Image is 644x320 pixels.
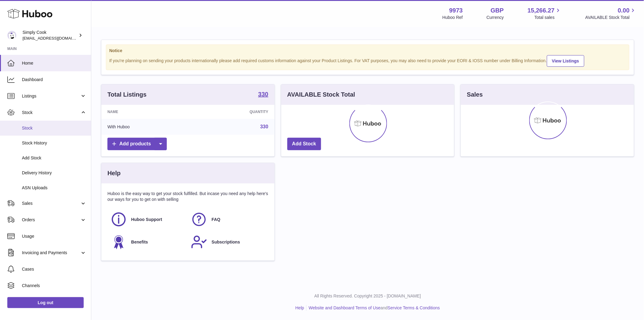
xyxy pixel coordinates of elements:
[527,6,555,15] span: 15,266.27
[109,54,626,67] div: If you're planning on sending your products internationally please add required customs informati...
[618,6,630,15] span: 0.00
[193,105,275,119] th: Quantity
[191,234,265,250] a: Subscriptions
[22,140,86,146] span: Stock History
[96,293,639,299] p: All Rights Reserved. Copyright 2025 - [DOMAIN_NAME]
[534,15,562,20] span: Total sales
[296,305,304,310] a: Help
[7,31,16,40] img: internalAdmin-9973@internal.huboo.com
[131,239,148,245] span: Benefits
[191,211,265,228] a: FAQ
[22,110,80,116] span: Stock
[22,60,86,66] span: Home
[491,6,504,15] strong: GBP
[22,266,86,272] span: Cases
[585,6,637,20] a: 0.00 AVAILABLE Stock Total
[22,217,80,223] span: Orders
[287,91,355,99] h3: AVAILABLE Stock Total
[309,305,380,310] a: Website and Dashboard Terms of Use
[101,119,193,135] td: With Huboo
[110,234,185,250] a: Benefits
[110,211,185,228] a: Huboo Support
[22,155,86,161] span: Add Stock
[23,36,89,41] span: [EMAIL_ADDRESS][DOMAIN_NAME]
[212,217,220,222] span: FAQ
[107,91,147,99] h3: Total Listings
[449,6,463,15] strong: 9973
[7,297,84,308] a: Log out
[22,77,86,83] span: Dashboard
[22,185,86,191] span: ASN Uploads
[527,6,562,20] a: 15,266.27 Total sales
[22,201,80,206] span: Sales
[443,15,463,20] div: Huboo Ref
[258,91,268,98] a: 330
[22,283,86,289] span: Channels
[107,169,121,177] h3: Help
[487,15,504,20] div: Currency
[287,138,321,150] a: Add Stock
[131,217,162,222] span: Huboo Support
[101,105,193,119] th: Name
[23,30,77,41] div: Simply Cook
[22,125,86,131] span: Stock
[22,93,80,99] span: Listings
[467,91,483,99] h3: Sales
[260,124,268,129] a: 330
[585,15,637,20] span: AVAILABLE Stock Total
[388,305,440,310] a: Service Terms & Conditions
[306,305,440,311] li: and
[107,138,167,150] a: Add products
[22,233,86,239] span: Usage
[107,191,268,202] p: Huboo is the easy way to get your stock fulfilled. But incase you need any help here's our ways f...
[547,55,584,67] a: View Listings
[212,239,240,245] span: Subscriptions
[109,48,626,54] strong: Notice
[22,170,86,176] span: Delivery History
[258,91,268,97] strong: 330
[22,250,80,256] span: Invoicing and Payments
